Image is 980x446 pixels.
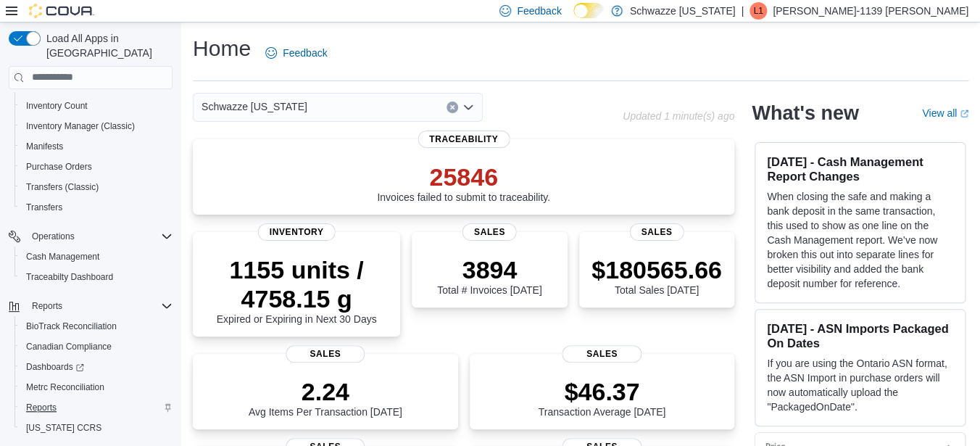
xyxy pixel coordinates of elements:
[26,161,92,173] span: Purchase Orders
[14,157,178,177] button: Purchase Orders
[14,247,178,267] button: Cash Management
[193,34,251,63] h1: Home
[773,2,968,20] p: [PERSON_NAME]-1139 [PERSON_NAME]
[26,228,80,245] button: Operations
[20,268,173,286] span: Traceabilty Dashboard
[259,38,333,67] a: Feedback
[20,178,104,196] a: Transfers (Classic)
[286,345,365,363] span: Sales
[41,31,173,60] span: Load All Apps in [GEOGRAPHIC_DATA]
[202,98,307,115] span: Schwazze [US_STATE]
[591,255,722,296] div: Total Sales [DATE]
[767,189,953,291] p: When closing the safe and making a bank deposit in the same transaction, this used to show as one...
[753,2,763,20] span: L1
[20,379,173,396] span: Metrc Reconciliation
[767,321,953,350] h3: [DATE] - ASN Imports Packaged On Dates
[14,197,178,218] button: Transfers
[20,248,173,265] span: Cash Management
[258,223,336,241] span: Inventory
[14,397,178,418] button: Reports
[20,138,69,155] a: Manifests
[20,399,173,416] span: Reports
[26,202,62,213] span: Transfers
[26,251,99,263] span: Cash Management
[26,361,84,373] span: Dashboards
[249,377,402,418] div: Avg Items Per Transaction [DATE]
[14,377,178,397] button: Metrc Reconciliation
[26,228,173,245] span: Operations
[26,141,63,152] span: Manifests
[14,418,178,438] button: [US_STATE] CCRS
[26,297,68,315] button: Reports
[462,102,474,113] button: Open list of options
[20,358,173,376] span: Dashboards
[14,336,178,357] button: Canadian Compliance
[573,3,604,18] input: Dark Mode
[20,318,173,335] span: BioTrack Reconciliation
[20,97,173,115] span: Inventory Count
[437,255,541,284] p: 3894
[204,255,389,325] div: Expired or Expiring in Next 30 Days
[20,117,141,135] a: Inventory Manager (Classic)
[14,136,178,157] button: Manifests
[630,2,736,20] p: Schwazze [US_STATE]
[20,399,62,416] a: Reports
[20,199,173,216] span: Transfers
[20,338,117,355] a: Canadian Compliance
[14,357,178,377] a: Dashboards
[629,223,684,241] span: Sales
[32,300,62,312] span: Reports
[204,255,389,313] p: 1155 units / 4758.15 g
[447,102,458,113] button: Clear input
[14,316,178,336] button: BioTrack Reconciliation
[20,358,90,376] a: Dashboards
[767,356,953,414] p: If you are using the Ontario ASN format, the ASN Import in purchase orders will now automatically...
[377,162,550,203] div: Invoices failed to submit to traceability.
[20,138,173,155] span: Manifests
[20,268,119,286] a: Traceabilty Dashboard
[623,110,734,122] p: Updated 1 minute(s) ago
[26,297,173,315] span: Reports
[26,100,88,112] span: Inventory Count
[462,223,517,241] span: Sales
[26,120,135,132] span: Inventory Manager (Classic)
[26,271,113,283] span: Traceabilty Dashboard
[3,296,178,316] button: Reports
[20,248,105,265] a: Cash Management
[14,177,178,197] button: Transfers (Classic)
[20,419,107,437] a: [US_STATE] CCRS
[377,162,550,191] p: 25846
[26,422,101,434] span: [US_STATE] CCRS
[922,107,968,119] a: View allExternal link
[283,46,327,60] span: Feedback
[767,154,953,183] h3: [DATE] - Cash Management Report Changes
[26,181,99,193] span: Transfers (Classic)
[517,4,561,18] span: Feedback
[20,419,173,437] span: Washington CCRS
[20,158,98,175] a: Purchase Orders
[26,402,57,413] span: Reports
[741,2,744,20] p: |
[20,117,173,135] span: Inventory Manager (Classic)
[14,96,178,116] button: Inventory Count
[20,158,173,175] span: Purchase Orders
[29,4,94,18] img: Cova
[20,97,94,115] a: Inventory Count
[3,226,178,247] button: Operations
[539,377,666,406] p: $46.37
[14,267,178,287] button: Traceabilty Dashboard
[418,131,510,148] span: Traceability
[20,199,68,216] a: Transfers
[573,18,574,19] span: Dark Mode
[14,116,178,136] button: Inventory Manager (Classic)
[562,345,642,363] span: Sales
[26,341,112,352] span: Canadian Compliance
[960,110,968,118] svg: External link
[539,377,666,418] div: Transaction Average [DATE]
[20,178,173,196] span: Transfers (Classic)
[26,321,117,332] span: BioTrack Reconciliation
[591,255,722,284] p: $180565.66
[752,102,858,125] h2: What's new
[20,318,122,335] a: BioTrack Reconciliation
[32,231,75,242] span: Operations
